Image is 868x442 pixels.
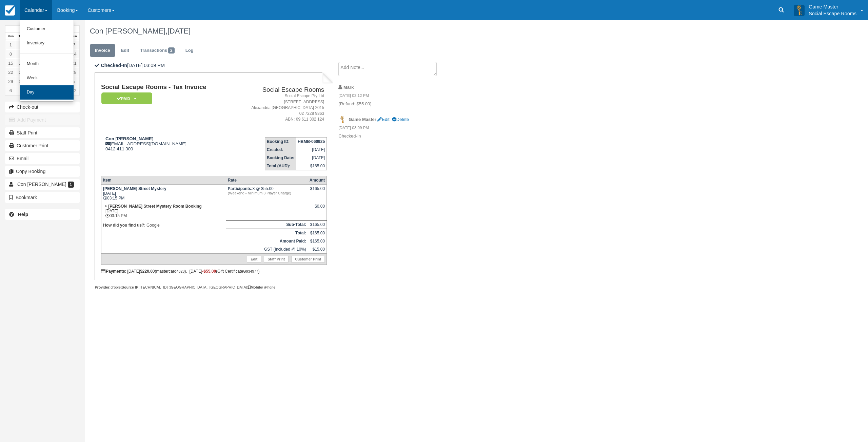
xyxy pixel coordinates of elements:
span: -$55.00 [202,269,216,274]
td: GST (Included @ 10%) [226,245,308,254]
small: G934977 [243,269,258,273]
td: [DATE] 03:15 PM [101,185,226,203]
td: $165.00 [308,229,327,237]
a: 12 [69,86,79,95]
em: Paid [101,92,152,104]
td: $165.00 [296,162,327,170]
strong: HBMB-060925 [298,139,325,144]
a: Customer Print [291,256,325,262]
p: [DATE] 03:09 PM [95,62,333,69]
th: Total: [226,229,308,237]
em: [DATE] 03:09 PM [338,125,453,132]
strong: [PERSON_NAME] Street Mystery [103,186,166,191]
ul: Calendar [20,20,74,102]
a: 8 [5,49,16,59]
a: Transactions2 [135,44,180,57]
th: Sub-Total: [226,220,308,229]
p: Checked-In [338,133,453,140]
strong: Game Master [349,117,376,122]
a: Paid [101,92,150,105]
a: 15 [5,59,16,68]
strong: Participants [228,186,253,191]
strong: Con [PERSON_NAME] [105,136,153,141]
div: droplet [TECHNICAL_ID] ([GEOGRAPHIC_DATA], [GEOGRAPHIC_DATA]) / iPhone [95,285,333,290]
td: [DATE] 03:15 PM [101,202,226,220]
a: Edit [116,44,134,57]
a: 30 [16,77,26,86]
a: 6 [5,86,16,95]
div: [EMAIL_ADDRESS][DOMAIN_NAME] 0412 411 300 [101,136,231,151]
a: 14 [69,49,79,59]
td: 3 @ $55.00 [226,185,308,203]
td: [DATE] [296,146,327,154]
div: $0.00 [310,204,325,214]
button: Add Payment [5,114,80,125]
a: Inventory [20,36,74,50]
img: A3 [794,5,805,16]
em: (Weekend - Minimum 3 Player Charge) [228,191,306,195]
img: checkfront-main-nav-mini-logo.png [5,5,15,16]
a: 5 [69,77,79,86]
a: Day [20,85,74,100]
th: Amount Paid: [226,237,308,245]
strong: Provider: [95,285,111,289]
th: Tue [16,33,26,40]
td: [DATE] [296,154,327,162]
a: 21 [69,59,79,68]
strong: Mark [343,85,354,90]
div: $165.00 [310,186,325,196]
a: 7 [16,86,26,95]
a: 22 [5,68,16,77]
th: Created: [265,146,296,154]
span: 1 [68,182,74,188]
button: Check-out [5,102,80,112]
span: [DATE] [167,27,191,35]
th: Total (AUD): [265,162,296,170]
a: 2 [16,40,26,49]
th: Amount [308,176,327,185]
a: Month [20,57,74,71]
a: Week [20,71,74,85]
td: $165.00 [308,220,327,229]
button: Email [5,153,80,164]
a: Log [180,44,199,57]
h2: Social Escape Rooms [233,86,324,93]
button: Bookmark [5,192,80,203]
a: 23 [16,68,26,77]
p: (Refund: $55.00) [338,101,453,107]
a: Edit [377,117,389,122]
h1: Social Escape Rooms - Tax Invoice [101,84,231,91]
th: Sun [69,33,79,40]
a: Customer [20,22,74,36]
span: Con [PERSON_NAME] [17,182,66,187]
a: Invoice [90,44,115,57]
strong: How did you find us? [103,223,144,228]
a: 9 [16,49,26,59]
a: 1 [5,40,16,49]
strong: Payments [101,269,125,274]
a: 29 [5,77,16,86]
h1: Con [PERSON_NAME], [90,27,731,35]
button: Copy Booking [5,166,80,177]
span: 2 [168,47,175,54]
a: Customer Print [5,140,80,151]
th: Rate [226,176,308,185]
b: Checked-In [101,63,127,68]
strong: Source IP: [122,285,140,289]
th: Booking Date: [265,154,296,162]
th: Booking ID: [265,138,296,146]
td: $15.00 [308,245,327,254]
a: Staff Print [264,256,289,262]
th: Item [101,176,226,185]
strong: [PERSON_NAME] Street Mystery Room Booking [108,204,201,209]
em: [DATE] 03:12 PM [338,93,453,100]
a: Help [5,209,80,220]
a: Edit [247,256,261,262]
address: Social Escape Pty Ltd [STREET_ADDRESS] Alexandria [GEOGRAPHIC_DATA] 2015 02 7228 9363 ABN: 69 611... [233,93,324,122]
td: $165.00 [308,237,327,245]
th: Mon [5,33,16,40]
a: Con [PERSON_NAME] 1 [5,179,80,190]
a: Staff Print [5,127,80,138]
a: 7 [69,40,79,49]
b: Help [18,212,28,217]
